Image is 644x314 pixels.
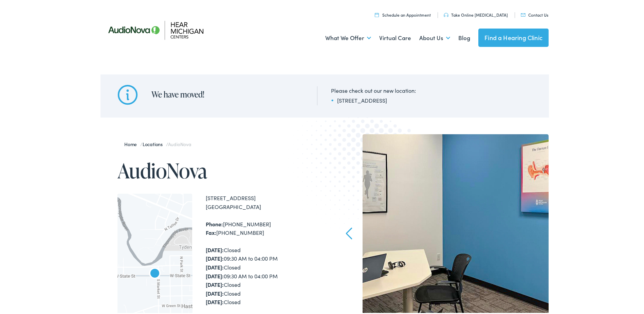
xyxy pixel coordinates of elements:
[375,11,379,16] img: utility icon
[478,27,549,46] a: Find a Hearing Clinic
[521,11,548,16] a: Contact Us
[379,24,411,49] a: Virtual Care
[206,262,224,269] strong: [DATE]:
[521,12,526,15] img: utility icon
[206,288,224,296] strong: [DATE]:
[151,88,303,98] h2: We have moved!
[206,227,216,235] strong: Fax:
[444,12,448,16] img: utility icon
[143,139,166,146] a: Locations
[331,85,416,93] div: Please check out our new location:
[375,11,431,16] a: Schedule an Appointment
[124,139,191,146] span: / /
[168,139,191,146] span: AudioNova
[124,139,140,146] a: Home
[206,244,325,305] div: Closed 09:30 AM to 04:00 PM Closed 09:30 AM to 04:00 PM Closed Closed Closed
[325,24,371,49] a: What We Offer
[206,279,224,287] strong: [DATE]:
[206,253,224,261] strong: [DATE]:
[444,11,508,16] a: Take Online [MEDICAL_DATA]
[206,297,224,304] strong: [DATE]:
[206,219,223,226] strong: Phone:
[117,158,325,180] h1: AudioNova
[206,219,325,236] div: [PHONE_NUMBER] [PHONE_NUMBER]
[206,192,325,210] div: [STREET_ADDRESS] [GEOGRAPHIC_DATA]
[147,265,163,281] div: AudioNova
[419,24,450,49] a: About Us
[206,245,224,252] strong: [DATE]:
[331,95,416,103] li: [STREET_ADDRESS]
[346,226,352,238] a: Prev
[458,24,470,49] a: Blog
[206,271,224,278] strong: [DATE]:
